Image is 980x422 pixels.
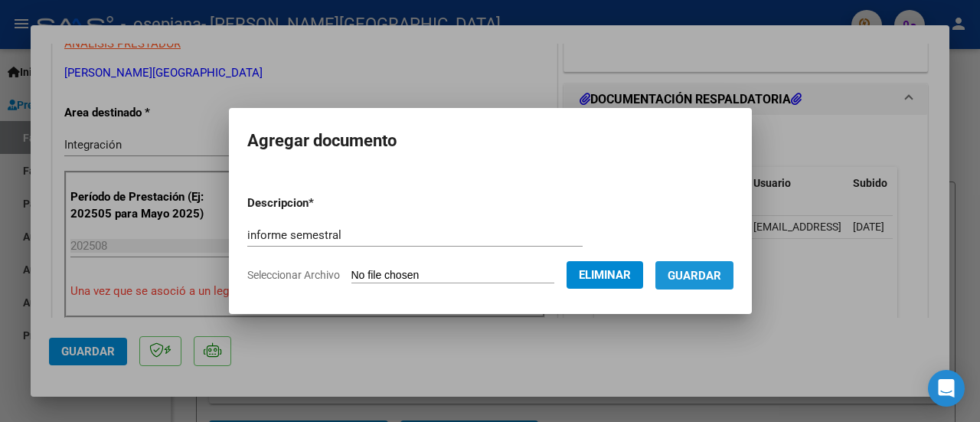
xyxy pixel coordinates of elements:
button: Guardar [655,261,733,290]
span: Eliminar [579,268,631,282]
h2: Agregar documento [247,126,733,155]
div: Open Intercom Messenger [928,370,965,407]
p: Descripcion [247,195,394,212]
span: Seleccionar Archivo [247,269,340,281]
span: Guardar [668,269,721,283]
button: Eliminar [567,261,643,289]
